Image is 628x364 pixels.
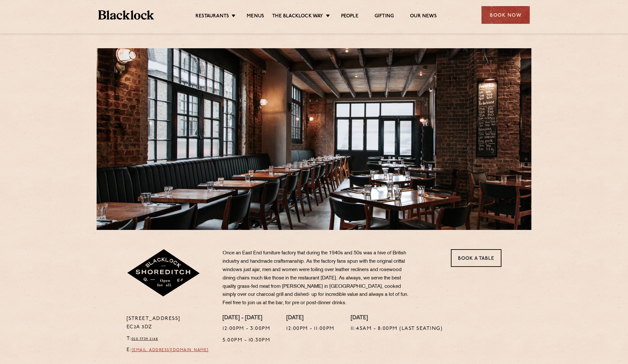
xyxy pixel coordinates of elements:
a: The Blacklock Way [272,13,323,20]
h4: [DATE] [351,315,443,322]
img: BL_Textured_Logo-footer-cropped.svg [98,10,154,20]
a: Book a Table [451,249,501,267]
a: Restaurants [195,13,229,20]
p: 12:00pm - 3:00pm [223,325,270,333]
p: 12:00pm - 11:00pm [286,325,335,333]
p: Once an East End furniture factory that during the 1940s and 50s was a hive of British industry a... [223,249,413,307]
a: 020 7739 2148 [131,337,158,341]
a: Gifting [375,13,394,20]
h4: [DATE] - [DATE] [223,315,270,322]
p: T: [127,335,213,343]
h4: [DATE] [286,315,335,322]
p: [STREET_ADDRESS] EC2A 3DZ [127,315,213,332]
p: 5:00pm - 10:30pm [223,336,270,345]
p: E: [127,346,213,354]
img: Shoreditch-stamp-v2-default.svg [127,249,201,297]
a: Menus [247,13,264,20]
p: 11:45am - 8:00pm (Last seating) [351,325,443,333]
a: Our News [410,13,437,20]
a: [EMAIL_ADDRESS][DOMAIN_NAME] [132,348,209,352]
div: Book Now [481,6,530,24]
a: People [341,13,358,20]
